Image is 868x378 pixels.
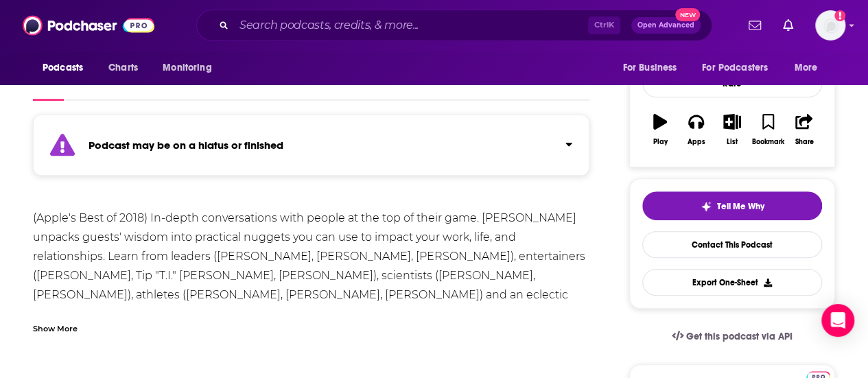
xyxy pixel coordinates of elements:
button: open menu [613,55,694,81]
a: InsightsPodchaser Pro [83,69,151,101]
a: Episodes1174 [170,69,239,101]
div: Share [795,138,813,146]
a: Reviews278 [259,69,322,101]
img: tell me why sparkle [701,201,712,212]
button: open menu [33,55,101,81]
div: List [727,138,738,146]
div: Play [653,138,668,146]
section: Click to expand status details [33,123,589,176]
a: Get this podcast via API [661,320,804,353]
button: Play [642,105,678,154]
span: Get this podcast via API [686,331,793,342]
span: Monitoring [163,58,211,78]
a: Charts [99,55,146,81]
button: Export One-Sheet [642,269,822,296]
input: Search podcasts, credits, & more... [234,14,588,36]
button: open menu [153,55,229,81]
span: New [675,8,700,21]
img: Podchaser - Follow, Share and Rate Podcasts [23,12,154,38]
span: Logged in as jillsiegel [815,10,845,40]
svg: Add a profile image [834,10,845,21]
div: Bookmark [752,138,784,146]
span: Podcasts [43,58,83,78]
a: Contact This Podcast [642,231,822,258]
button: Bookmark [750,105,786,154]
span: For Business [622,58,677,78]
button: List [714,105,750,154]
span: Charts [108,58,138,78]
span: For Podcasters [702,58,768,78]
span: Tell Me Why [717,201,764,212]
span: More [795,58,818,78]
button: Share [786,105,822,154]
button: Open AdvancedNew [631,17,701,34]
button: open menu [693,55,788,81]
span: Open Advanced [637,22,694,29]
button: tell me why sparkleTell Me Why [642,191,822,220]
button: Show profile menu [815,10,845,40]
div: Apps [688,138,705,146]
a: Lists48 [422,69,463,101]
a: Show notifications dropdown [743,14,766,37]
a: Show notifications dropdown [777,14,799,37]
div: Open Intercom Messenger [821,304,854,337]
button: open menu [785,55,835,81]
a: Similar [482,69,516,101]
div: Search podcasts, credits, & more... [196,10,712,41]
a: About [33,69,64,101]
span: Ctrl K [588,16,620,34]
a: Credits420 [342,69,403,101]
button: Apps [678,105,714,154]
strong: Podcast may be on a hiatus or finished [89,139,283,152]
div: (Apple's Best of 2018) In-depth conversations with people at the top of their game. [PERSON_NAME]... [33,209,589,324]
img: User Profile [815,10,845,40]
